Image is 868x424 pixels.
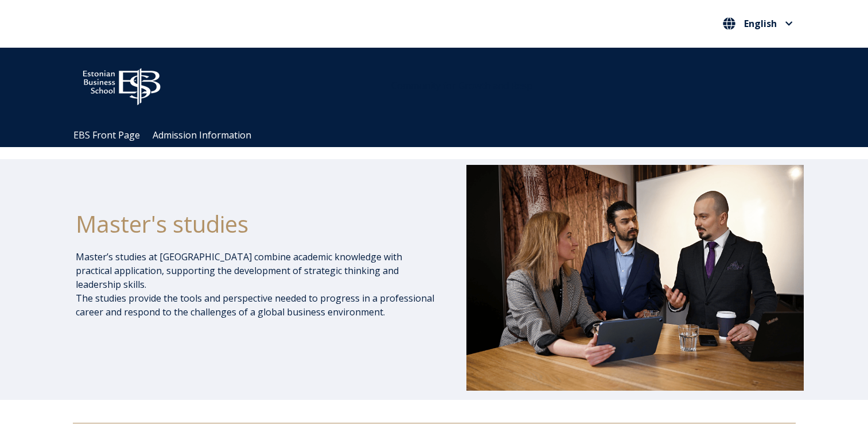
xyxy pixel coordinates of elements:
img: DSC_1073 [466,165,804,390]
p: Master’s studies at [GEOGRAPHIC_DATA] combine academic knowledge with practical application, supp... [76,250,436,319]
span: Community for Growth and Resp [391,79,532,92]
div: Navigation Menu [67,124,813,147]
img: ebs_logo2016_white [73,59,170,109]
a: Admission Information [153,129,251,141]
button: English [720,14,796,33]
nav: Select your language [720,14,796,33]
h1: Master's studies [76,210,436,238]
span: English [744,19,777,28]
a: EBS Front Page [73,129,140,141]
